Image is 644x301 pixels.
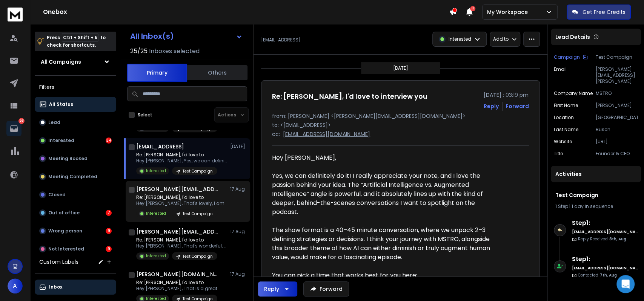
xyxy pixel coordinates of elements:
[572,229,638,235] h6: [EMAIL_ADDRESS][DOMAIN_NAME]
[551,166,641,182] div: Activities
[609,236,626,242] span: 8th, Aug
[48,210,80,216] p: Out of office
[484,102,499,110] button: Reply
[106,228,112,234] div: 9
[35,169,116,184] button: Meeting Completed
[48,119,60,125] p: Lead
[35,187,116,202] button: Closed
[261,37,301,43] p: [EMAIL_ADDRESS]
[230,186,247,192] p: 17 Aug
[106,246,112,252] div: 9
[41,58,81,66] h1: All Campaigns
[48,192,66,198] p: Closed
[258,281,297,296] button: Reply
[600,272,617,278] span: 7th, Aug
[264,285,279,293] div: Reply
[136,200,224,206] p: Hey [PERSON_NAME], That's lovely, I am
[183,211,213,217] p: Test Campaign
[596,139,638,145] p: [URL]
[555,191,636,199] h1: Test Campaign
[596,54,638,60] p: Test Campaign
[106,138,112,144] div: 34
[136,143,184,150] h1: [EMAIL_ADDRESS]
[48,228,82,234] p: Wrong person
[596,115,638,121] p: [GEOGRAPHIC_DATA]
[8,278,23,293] button: A
[136,158,227,164] p: Hey [PERSON_NAME], Yes, we can definitely
[136,270,219,278] h1: [PERSON_NAME][DOMAIN_NAME][EMAIL_ADDRESS][PERSON_NAME][DOMAIN_NAME]
[470,6,475,11] span: 11
[136,286,217,292] p: Hey [PERSON_NAME], That is a great
[283,130,370,138] p: [EMAIL_ADDRESS][DOMAIN_NAME]
[136,280,217,286] p: Re: [PERSON_NAME], I'd love to
[136,237,227,243] p: Re: [PERSON_NAME], I'd love to
[6,121,22,136] a: 59
[35,280,116,295] button: Inbox
[554,54,580,60] p: Campaign
[572,203,613,209] span: 1 day in sequence
[554,66,567,84] p: Email
[48,174,97,180] p: Meeting Completed
[554,127,578,133] p: Last Name
[572,255,638,264] h6: Step 1 :
[578,236,626,242] p: Reply Received
[583,8,626,16] p: Get Free Credits
[149,47,200,56] h3: Inboxes selected
[596,127,638,133] p: Busch
[272,226,492,262] div: The show format is a 40–45 minute conversation, where we unpack 2–3 defining strategies or decisi...
[554,139,572,145] p: website
[48,138,74,144] p: Interested
[48,246,84,252] p: Not Interested
[272,130,280,138] p: cc:
[136,243,227,249] p: Hey [PERSON_NAME], That's wonderful, I am
[554,54,588,60] button: Campaign
[554,102,578,108] p: First Name
[35,54,116,69] button: All Campaigns
[146,253,166,259] p: Interested
[136,185,219,193] h1: [PERSON_NAME][EMAIL_ADDRESS][DOMAIN_NAME]
[35,82,116,92] h3: Filters
[47,34,106,49] p: Press to check for shortcuts.
[596,151,638,157] p: Founder & CEO
[136,228,219,235] h1: [PERSON_NAME][EMAIL_ADDRESS][DOMAIN_NAME]
[48,156,88,162] p: Meeting Booked
[555,33,590,41] p: Lead Details
[183,254,213,259] p: Test Campaign
[554,90,593,96] p: Company Name
[146,211,166,216] p: Interested
[8,8,23,21] img: logo
[596,66,638,84] p: [PERSON_NAME][EMAIL_ADDRESS][PERSON_NAME]
[484,91,529,99] p: [DATE] : 03:19 pm
[272,171,492,217] div: Yes, we can definitely do it! I really appreciate your note, and I love the passion behind your i...
[596,90,638,96] p: MSTRO
[554,115,574,121] p: location
[572,218,638,228] h6: Step 1 :
[35,241,116,257] button: Not Interested9
[146,168,166,174] p: Interested
[506,102,529,110] div: Forward
[272,153,492,162] div: Hey [PERSON_NAME],
[43,8,449,17] h1: Onebox
[230,271,247,277] p: 17 Aug
[230,144,247,150] p: [DATE]
[272,121,529,129] p: to: <[EMAIL_ADDRESS]>
[39,258,78,266] h3: Custom Labels
[136,152,227,158] p: Re: [PERSON_NAME], I'd love to
[49,101,73,107] p: All Status
[567,5,631,20] button: Get Free Credits
[572,265,638,271] h6: [EMAIL_ADDRESS][DOMAIN_NAME]
[272,271,492,280] div: You can pick a time that works best for you here:
[136,194,224,200] p: Re: [PERSON_NAME], I'd love to
[138,112,152,118] label: Select
[49,284,62,290] p: Inbox
[35,205,116,220] button: Out of office7
[616,275,635,293] div: Open Intercom Messenger
[555,203,636,209] div: |
[272,91,427,102] h1: Re: [PERSON_NAME], I'd love to interview you
[130,32,174,40] h1: All Inbox(s)
[449,36,471,42] p: Interested
[303,281,349,296] button: Forward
